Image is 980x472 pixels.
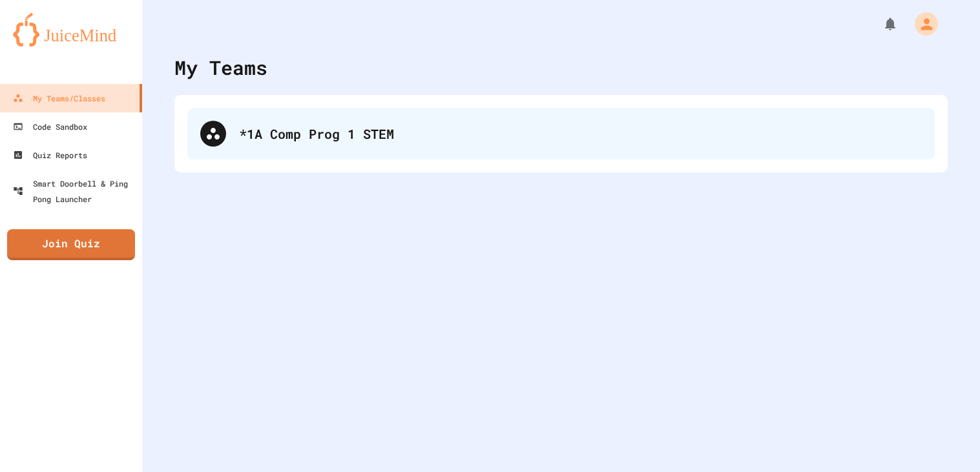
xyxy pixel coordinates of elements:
div: Smart Doorbell & Ping Pong Launcher [13,176,137,207]
div: Code Sandbox [13,119,87,134]
div: My Notifications [859,13,901,35]
div: *1A Comp Prog 1 STEM [239,124,922,143]
a: Join Quiz [7,229,135,260]
div: My Teams/Classes [13,90,105,106]
div: Quiz Reports [13,147,87,163]
div: My Account [901,9,941,39]
div: My Teams [174,53,267,82]
img: logo-orange.svg [13,13,129,46]
div: *1A Comp Prog 1 STEM [187,108,935,159]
